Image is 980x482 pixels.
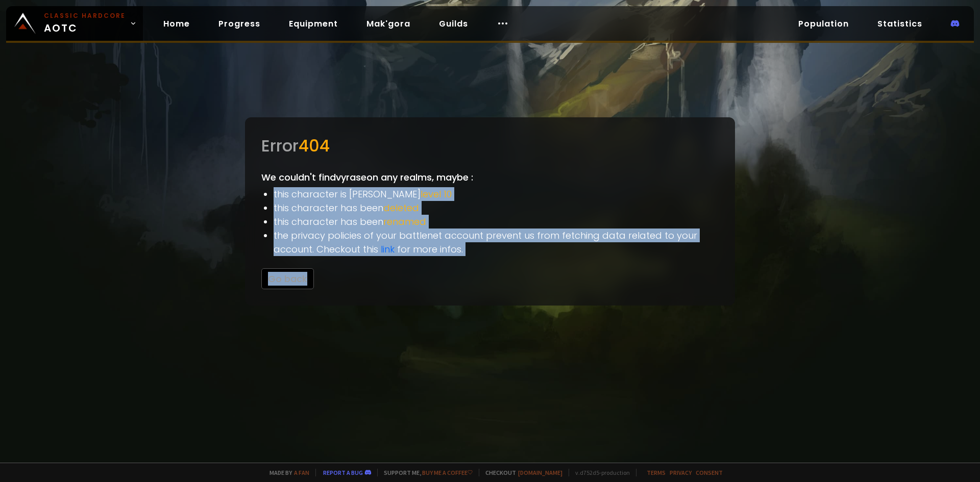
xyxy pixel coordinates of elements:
[790,13,857,34] a: Population
[383,201,419,214] span: deleted
[44,11,126,20] small: Classic Hardcore
[299,134,330,157] span: 404
[869,13,930,34] a: Statistics
[6,6,143,41] a: Classic HardcoreAOTC
[422,469,473,476] a: Buy me a coffee
[381,243,395,256] a: link
[210,13,268,34] a: Progress
[261,268,314,289] button: Go back
[245,117,735,306] div: We couldn't find vyrase on any realms, maybe :
[377,469,473,476] span: Support me,
[155,13,198,34] a: Home
[647,469,666,476] a: Terms
[281,13,346,34] a: Equipment
[261,272,314,285] a: Go back
[358,13,419,34] a: Mak'gora
[518,469,562,476] a: [DOMAIN_NAME]
[274,215,719,229] li: this character has been
[670,469,692,476] a: Privacy
[274,187,719,201] li: this character is [PERSON_NAME]
[44,11,126,36] span: AOTC
[261,134,719,158] div: Error
[383,215,426,228] span: renamed
[479,469,562,476] span: Checkout
[569,469,630,476] span: v. d752d5 - production
[696,469,723,476] a: Consent
[263,469,309,476] span: Made by
[274,201,719,215] li: this character has been
[294,469,309,476] a: a fan
[274,229,719,256] li: the privacy policies of your battlenet account prevent us from fetching data related to your acco...
[431,13,476,34] a: Guilds
[323,469,363,476] a: Report a bug
[421,188,452,200] span: level 10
